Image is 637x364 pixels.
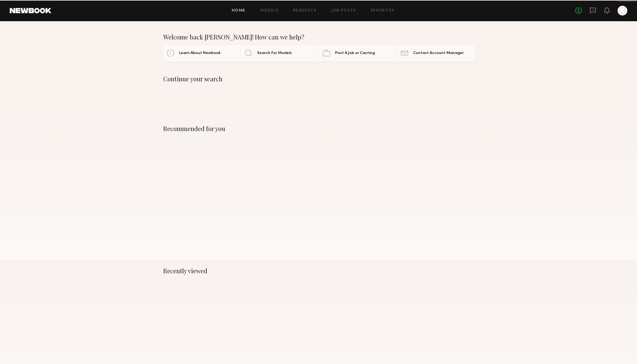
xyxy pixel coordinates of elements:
span: Post A Job or Casting [335,51,375,55]
a: Post A Job or Casting [319,45,396,61]
div: Welcome back [PERSON_NAME]! How can we help? [163,33,474,41]
a: Contact Account Manager [397,45,474,61]
span: Search For Models [257,51,292,55]
div: Recently viewed [163,267,474,275]
a: Models [260,9,279,13]
span: Learn About Newbook [179,51,221,55]
a: Search For Models [241,45,318,61]
div: Continue your search [163,75,474,83]
a: Job Posts [331,9,356,13]
a: K [618,6,627,15]
span: Contact Account Manager [413,51,464,55]
a: Home [232,9,246,13]
a: Learn About Newbook [163,45,240,61]
a: Favorites [371,9,395,13]
div: Recommended for you [163,125,474,132]
a: Requests [293,9,317,13]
